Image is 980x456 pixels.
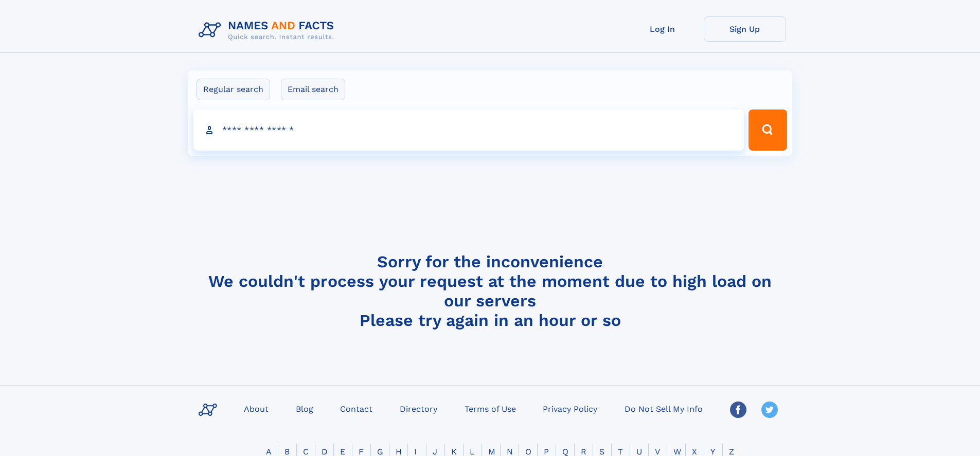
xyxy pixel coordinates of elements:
img: Facebook [730,402,746,418]
a: Log In [621,16,704,42]
a: Directory [396,401,441,416]
img: Twitter [761,402,778,418]
a: Contact [336,401,377,416]
a: About [240,401,273,416]
input: search input [193,110,744,151]
label: Regular search [197,79,270,100]
button: Search Button [749,110,787,151]
a: Blog [292,401,317,416]
a: Terms of Use [460,401,520,416]
a: Do Not Sell My Info [620,401,707,416]
img: Logo Names and Facts [194,16,343,44]
h4: Sorry for the inconvenience We couldn't process your request at the moment due to high load on ou... [194,252,786,330]
a: Privacy Policy [539,401,601,416]
a: Sign Up [704,16,786,42]
label: Email search [281,79,345,100]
